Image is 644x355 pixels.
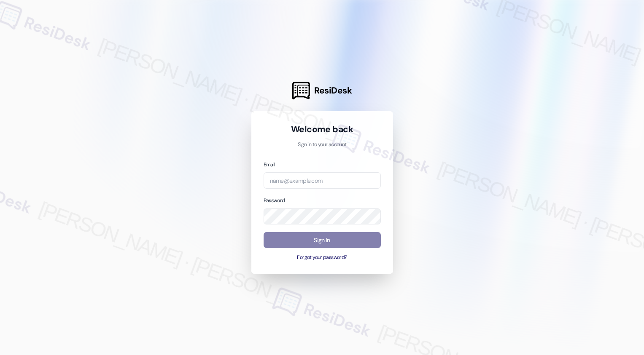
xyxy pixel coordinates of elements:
label: Email [264,161,275,168]
p: Sign in to your account [264,141,381,149]
button: Forgot your password? [264,254,381,262]
button: Sign In [264,232,381,248]
input: name@example.com [264,172,381,189]
label: Password [264,197,285,204]
span: ResiDesk [314,85,352,96]
img: ResiDesk Logo [292,82,310,99]
h1: Welcome back [264,123,381,135]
